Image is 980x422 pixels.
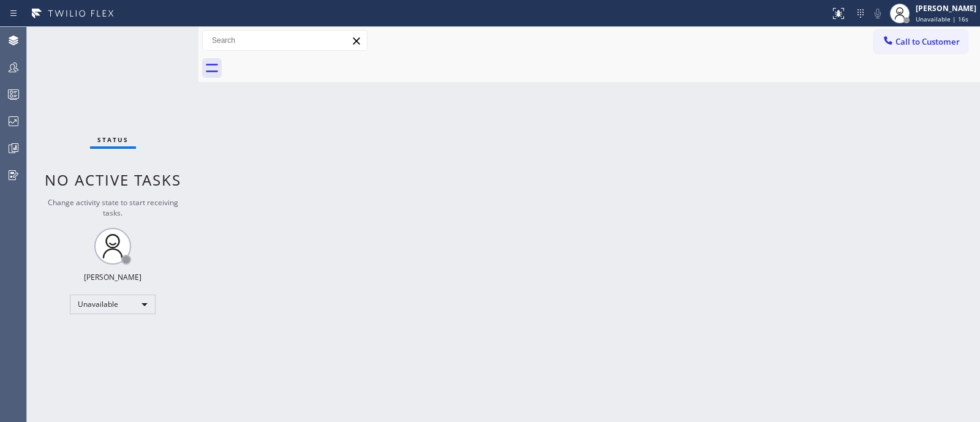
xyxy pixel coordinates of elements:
span: Change activity state to start receiving tasks. [48,197,178,218]
span: Unavailable | 16s [916,15,968,23]
span: No active tasks [45,170,181,190]
div: [PERSON_NAME] [84,272,141,282]
span: Call to Customer [895,36,960,47]
button: Mute [869,5,886,22]
div: [PERSON_NAME] [916,3,976,13]
button: Call to Customer [874,30,968,53]
input: Search [203,31,367,50]
div: Unavailable [70,295,156,314]
span: Status [97,135,129,144]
